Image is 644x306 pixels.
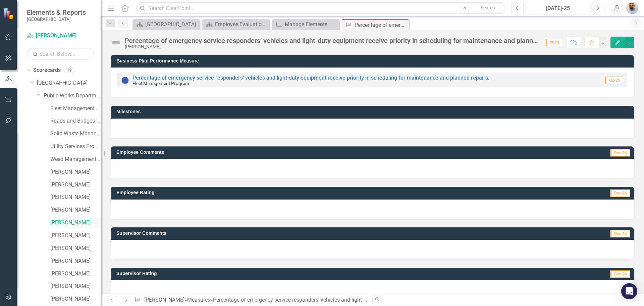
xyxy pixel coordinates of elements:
[144,297,184,303] a: [PERSON_NAME]
[132,81,189,86] small: Fleet Management Program
[50,219,101,227] a: [PERSON_NAME]
[50,130,101,138] a: Solid Waste Management Program
[134,20,198,29] a: [GEOGRAPHIC_DATA]
[37,79,101,87] a: [GEOGRAPHIC_DATA]
[50,168,101,176] a: [PERSON_NAME]
[27,8,86,16] span: Elements & Reports
[121,76,129,84] img: No Data
[50,232,101,239] a: [PERSON_NAME]
[610,189,630,197] span: Dec-24
[481,5,495,10] span: Search
[204,20,268,29] a: Employee Evaluation Navigation
[610,149,630,157] span: Dec-24
[50,282,101,290] a: [PERSON_NAME]
[50,105,101,113] a: Fleet Management Program
[116,58,631,63] h3: Business Plan Performance Measure
[50,206,101,214] a: [PERSON_NAME]
[50,156,101,163] a: Weed Management Program
[528,4,588,12] div: [DATE]-25
[471,3,504,13] button: Search
[64,68,75,73] div: 19
[116,190,451,195] h3: Employee Rating
[44,92,101,100] a: Public Works Department
[187,297,210,303] a: Measures
[27,48,94,60] input: Search Below...
[605,77,623,84] span: Q2-25
[116,271,458,276] h3: Supervisor Rating
[50,181,101,189] a: [PERSON_NAME]
[355,21,407,29] div: Percentage of emergency service responders’ vehicles and light-duty equipment receive priority in...
[526,2,590,14] button: [DATE]-25
[610,270,630,278] span: Dec-24
[27,16,86,22] small: [GEOGRAPHIC_DATA]
[546,39,562,46] span: 2024
[213,297,558,303] div: Percentage of emergency service responders’ vehicles and light-duty equipment receive priority in...
[3,8,15,19] img: ClearPoint Strategy
[215,20,268,29] div: Employee Evaluation Navigation
[116,150,476,155] h3: Employee Comments
[50,245,101,252] a: [PERSON_NAME]
[50,270,101,278] a: [PERSON_NAME]
[50,117,101,125] a: Roads and Bridges Program
[116,109,631,114] h3: Milestones
[125,37,539,44] div: Percentage of emergency service responders’ vehicles and light-duty equipment receive priority in...
[285,20,337,29] div: Manage Elements
[145,20,198,29] div: [GEOGRAPHIC_DATA]
[50,193,101,201] a: [PERSON_NAME]
[621,283,637,299] div: Open Intercom Messenger
[136,2,506,14] input: Search ClearPoint...
[132,75,489,81] a: Percentage of emergency service responders’ vehicles and light-duty equipment receive priority in...
[50,257,101,265] a: [PERSON_NAME]
[33,67,61,74] a: Scorecards
[111,37,121,48] img: Not Defined
[50,143,101,150] a: Utility Services Program
[626,2,638,14] img: Martin Schmidt
[50,295,101,303] a: [PERSON_NAME]
[610,230,630,237] span: Dec-24
[274,20,337,29] a: Manage Elements
[135,296,367,304] div: » »
[116,231,481,236] h3: Supervisor Comments
[125,44,539,49] div: [PERSON_NAME]
[27,32,94,40] a: [PERSON_NAME]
